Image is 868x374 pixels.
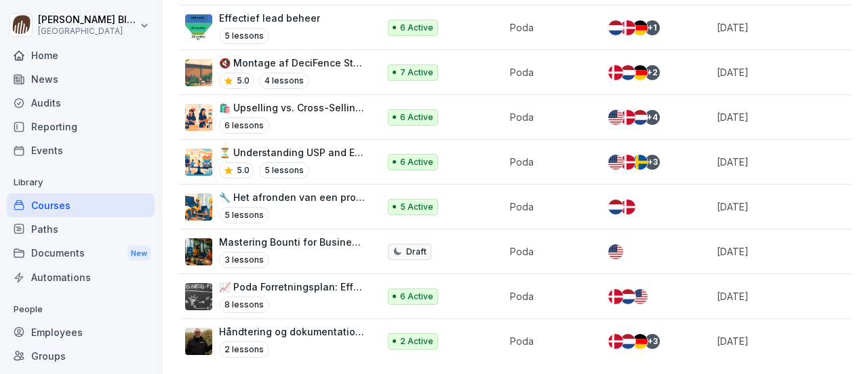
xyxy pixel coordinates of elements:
[510,110,585,124] p: Poda
[620,289,635,304] img: nl.svg
[219,11,320,25] p: Effectief lead beheer
[400,335,433,348] p: 2 Active
[633,289,648,304] img: us.svg
[717,244,855,259] p: [DATE]
[219,207,269,223] p: 5 lessons
[7,344,155,368] a: Groups
[219,324,365,339] p: Håndtering og dokumentation af reklamationer hos Poda Hegn
[219,341,269,358] p: 2 lessons
[219,28,269,44] p: 5 lessons
[717,200,855,214] p: [DATE]
[219,235,365,249] p: Mastering Bounti for Business Success
[608,110,623,125] img: us.svg
[620,20,635,35] img: dk.svg
[38,26,137,36] p: [GEOGRAPHIC_DATA]
[7,193,155,217] a: Courses
[185,328,212,355] img: uxym994ipj0t40gzzyaaynqf.png
[237,164,250,176] p: 5.0
[717,289,855,303] p: [DATE]
[7,172,155,193] p: Library
[185,149,212,176] img: ghfaes66icgjudemyzanc5gs.png
[633,110,648,125] img: nl.svg
[608,20,623,35] img: nl.svg
[608,65,623,80] img: dk.svg
[7,265,155,289] a: Automations
[620,65,635,80] img: nl.svg
[185,59,212,86] img: thgb2mx0bhcepjhojq3x82qb.png
[608,244,623,259] img: us.svg
[510,65,585,79] p: Poda
[7,115,155,138] a: Reporting
[717,65,855,79] p: [DATE]
[510,155,585,169] p: Poda
[185,14,212,41] img: ii4te864lx8a59yyzo957qwk.png
[237,75,250,87] p: 5.0
[620,334,635,349] img: nl.svg
[7,91,155,115] a: Audits
[219,280,365,294] p: 📈 Poda Forretningsplan: Effektiv Planlægning og Strategi med audiofil
[400,67,433,79] p: 7 Active
[645,20,660,35] div: + 1
[620,155,635,170] img: dk.svg
[259,73,309,89] p: 4 lessons
[38,14,137,26] p: [PERSON_NAME] Blaak
[219,190,365,204] p: 🔧 Het afronden van een project bij een klant
[7,241,155,266] a: DocumentsNew
[608,200,623,214] img: nl.svg
[219,117,269,134] p: 6 lessons
[400,111,433,124] p: 6 Active
[400,201,433,213] p: 5 Active
[7,67,155,91] a: News
[7,320,155,344] a: Employees
[633,65,648,80] img: de.svg
[645,65,660,80] div: + 2
[185,193,212,221] img: d7emgzj6kk9eqhpx81vf2kik.png
[185,238,212,265] img: df3r0a6984uatei5w829qbjn.png
[219,145,365,160] p: ⏳ Understanding USP and ESP in 5 Minutes
[645,334,660,349] div: + 3
[608,334,623,349] img: dk.svg
[633,155,648,170] img: se.svg
[633,334,648,349] img: de.svg
[7,299,155,320] p: People
[219,56,365,70] p: 🔇 Montage af DeciFence Støjhegn
[510,244,585,259] p: Poda
[185,104,212,131] img: g4gd9d39w4p3s4dr2i7gla5s.png
[717,20,855,35] p: [DATE]
[219,100,365,115] p: 🛍️ Upselling vs. Cross-Selling: A 5-Minute Guide
[7,241,155,266] div: Documents
[717,334,855,348] p: [DATE]
[259,162,309,179] p: 5 lessons
[510,334,585,348] p: Poda
[510,200,585,214] p: Poda
[219,297,269,313] p: 8 lessons
[400,22,433,34] p: 6 Active
[510,20,585,35] p: Poda
[620,110,635,125] img: dk.svg
[185,283,212,310] img: wy6jvvzx1dplnljbx559lfsf.png
[219,252,269,268] p: 3 lessons
[7,138,155,162] a: Events
[7,43,155,67] a: Home
[510,289,585,303] p: Poda
[633,20,648,35] img: de.svg
[620,200,635,214] img: dk.svg
[717,110,855,124] p: [DATE]
[127,246,151,261] div: New
[645,110,660,125] div: + 4
[406,246,427,258] p: Draft
[7,217,155,241] a: Paths
[717,155,855,169] p: [DATE]
[645,155,660,170] div: + 3
[400,291,433,303] p: 6 Active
